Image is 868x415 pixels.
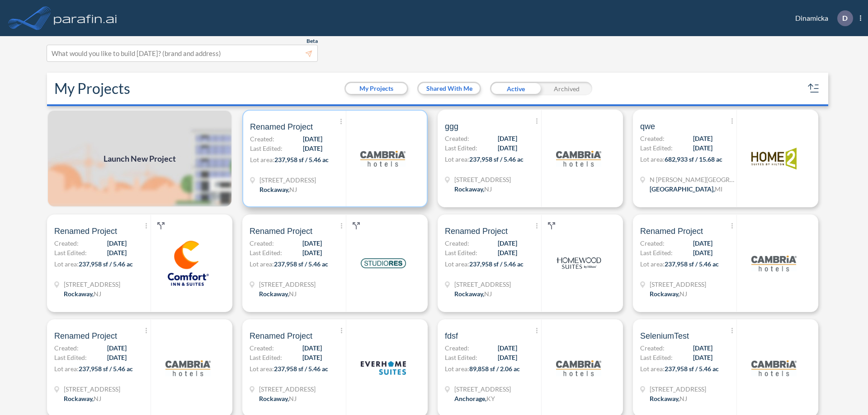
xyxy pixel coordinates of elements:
h2: My Projects [54,80,130,97]
div: Rockaway, NJ [259,289,297,298]
img: logo [165,241,211,286]
span: ggg [445,121,458,132]
span: 89,858 sf / 2.06 ac [469,365,520,373]
button: My Projects [346,83,407,94]
span: [DATE] [498,238,517,248]
div: Dinamicka [782,10,861,26]
span: Last Edited: [640,353,673,362]
span: Last Edited: [445,143,477,153]
img: logo [361,241,406,286]
span: [DATE] [693,134,712,143]
span: Last Edited: [250,144,283,153]
span: Rockaway , [454,290,484,298]
span: Last Edited: [54,248,87,257]
div: Archived [541,82,592,95]
span: Rockaway , [64,395,94,402]
span: 321 Mt Hope Ave [64,384,120,394]
span: Rockaway , [259,186,289,193]
span: 321 Mt Hope Ave [650,280,706,289]
span: 321 Mt Hope Ave [454,280,511,289]
span: 321 Mt Hope Ave [259,280,316,289]
span: Lot area: [640,260,665,268]
span: N Wyndham Hill Dr NE [650,175,736,184]
span: Anchorage , [454,395,486,402]
span: [GEOGRAPHIC_DATA] , [650,185,715,193]
span: [DATE] [498,353,517,362]
div: Rockaway, NJ [650,394,687,403]
span: NJ [94,395,101,402]
span: Last Edited: [640,143,673,153]
span: fdsf [445,331,458,341]
span: [DATE] [107,248,127,257]
span: 321 Mt Hope Ave [259,384,316,394]
div: Rockaway, NJ [259,185,297,194]
span: [DATE] [107,238,127,248]
span: Last Edited: [445,353,477,362]
span: 237,958 sf / 5.46 ac [274,365,328,373]
img: logo [556,136,601,181]
div: Rockaway, NJ [454,289,492,298]
img: logo [751,241,797,286]
div: Rockaway, NJ [259,394,297,403]
span: Created: [250,134,274,144]
span: Created: [250,238,274,248]
span: Created: [54,238,79,248]
div: Anchorage, KY [454,394,495,403]
img: logo [751,136,797,181]
span: Created: [54,343,79,353]
span: Lot area: [445,155,469,163]
img: logo [165,345,211,391]
span: [DATE] [693,238,712,248]
span: Lot area: [445,365,469,373]
span: NJ [484,290,492,298]
button: Shared With Me [419,83,480,94]
div: Rockaway, NJ [64,394,101,403]
span: 682,933 sf / 15.68 ac [665,155,722,163]
span: Renamed Project [640,226,703,237]
span: 237,958 sf / 5.46 ac [274,156,329,163]
span: [DATE] [693,143,712,153]
span: Rockaway , [650,395,679,402]
span: NJ [289,395,297,402]
div: Rockaway, NJ [454,184,492,194]
img: logo [52,9,119,27]
span: Created: [445,238,469,248]
span: 237,958 sf / 5.46 ac [274,260,328,268]
span: NJ [289,290,297,298]
span: NJ [94,290,101,298]
span: Lot area: [445,260,469,268]
span: [DATE] [303,144,322,153]
span: [DATE] [107,353,127,362]
span: MI [715,185,722,193]
span: Last Edited: [640,248,673,257]
div: Grand Rapids, MI [650,184,722,194]
span: [DATE] [303,134,322,144]
span: Lot area: [250,260,274,268]
img: logo [361,345,406,391]
span: Lot area: [54,260,79,268]
span: [DATE] [498,143,517,153]
span: Created: [445,343,469,353]
button: sort [807,81,821,96]
span: Created: [640,134,665,143]
span: 237,958 sf / 5.46 ac [665,365,719,373]
span: Created: [445,134,469,143]
img: logo [360,136,406,181]
span: Renamed Project [250,121,313,132]
span: NJ [289,186,297,193]
span: Last Edited: [250,248,282,257]
span: Renamed Project [445,226,508,237]
span: Rockaway , [259,395,289,402]
span: [DATE] [693,353,712,362]
div: Rockaway, NJ [650,289,687,298]
span: 237,958 sf / 5.46 ac [665,260,719,268]
span: Rockaway , [454,185,484,193]
span: 321 Mt Hope Ave [259,175,316,185]
span: Rockaway , [650,290,679,298]
span: 237,958 sf / 5.46 ac [79,365,133,373]
img: logo [556,241,601,286]
span: Lot area: [250,156,274,163]
span: [DATE] [498,134,517,143]
span: Lot area: [640,365,665,373]
span: NJ [484,185,492,193]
